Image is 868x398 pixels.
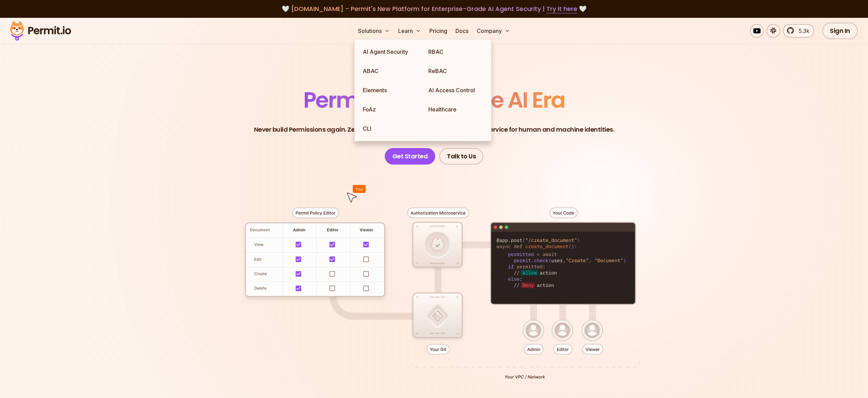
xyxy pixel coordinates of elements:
[423,42,488,61] a: RBAC
[546,4,577,13] a: Try it here
[7,19,74,43] img: Permit logo
[254,125,614,134] p: Never build Permissions again. Zero-latency fine-grained authorization as a service for human and...
[395,24,424,38] button: Learn
[355,24,393,38] button: Solutions
[795,27,809,35] span: 5.3k
[303,85,565,115] span: Permissions for The AI Era
[291,4,577,13] span: [DOMAIN_NAME] - Permit's New Platform for Enterprise-Grade AI Agent Security |
[822,23,858,39] a: Sign In
[357,81,423,100] a: Elements
[474,24,513,38] button: Company
[423,61,488,81] a: ReBAC
[427,24,450,38] a: Pricing
[423,100,488,119] a: Healthcare
[357,61,423,81] a: ABAC
[357,100,423,119] a: FoAz
[357,42,423,61] a: AI Agent Security
[385,148,436,165] a: Get Started
[783,24,814,38] a: 5.3k
[439,148,483,165] a: Talk to Us
[423,81,488,100] a: AI Access Control
[16,4,852,14] div: 🤍 🤍
[453,24,471,38] a: Docs
[357,119,423,138] a: CLI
